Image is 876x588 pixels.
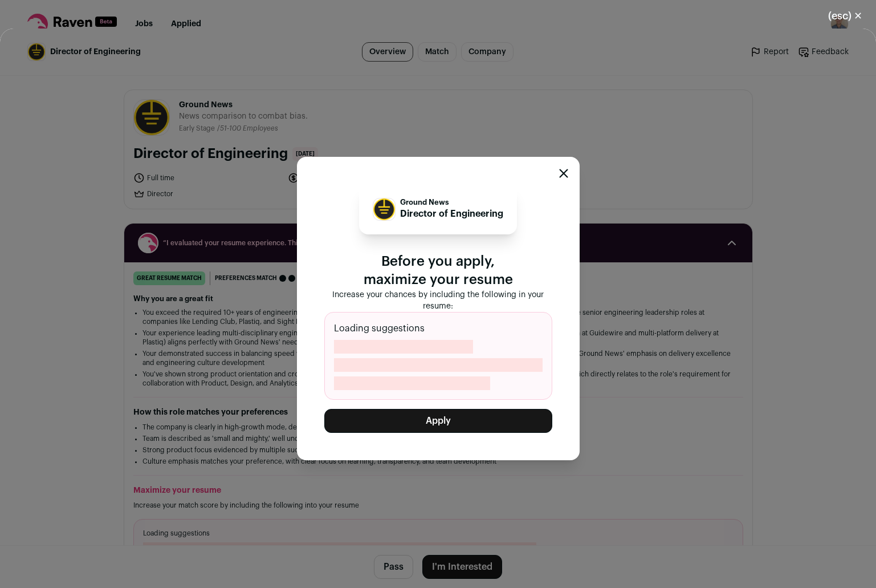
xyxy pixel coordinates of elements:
[400,198,503,207] p: Ground News
[814,3,876,29] button: Close modal
[324,253,552,289] p: Before you apply, maximize your resume
[400,207,503,221] p: Director of Engineering
[324,409,552,433] button: Apply
[324,289,552,312] p: Increase your chances by including the following in your resume:
[559,169,568,178] button: Close modal
[373,198,395,220] img: 3b6081cd230da5367e2623a21f524a2c0a621b8b1f52559e0cb15404a1b2d438.png
[324,312,552,400] div: Loading suggestions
